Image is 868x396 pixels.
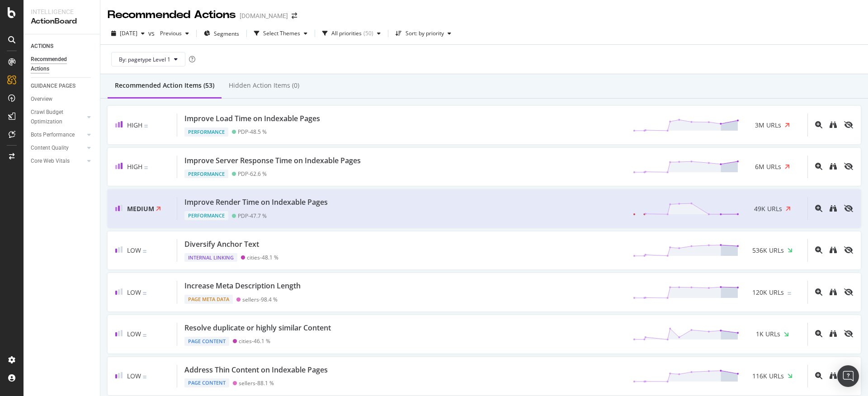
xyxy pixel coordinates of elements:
div: ActionBoard [31,16,93,27]
span: Low [127,288,141,297]
div: Content Quality [31,143,69,153]
span: 2025 Aug. 10th [120,29,137,37]
span: 49K URLs [754,204,782,213]
a: binoculars [830,372,837,380]
div: magnifying-glass-plus [815,121,822,128]
div: Improve Load Time on Indexable Pages [184,113,320,124]
div: eye-slash [844,246,853,254]
div: Core Web Vitals [31,156,70,166]
div: binoculars [830,205,837,212]
div: eye-slash [844,163,853,170]
img: Equal [143,376,146,378]
div: PDP - 48.5 % [238,128,267,135]
div: eye-slash [844,330,853,337]
div: Overview [31,94,52,104]
div: Recommended Action Items (53) [115,81,214,90]
div: binoculars [830,288,837,296]
div: Select Themes [263,31,300,36]
div: Open Intercom Messenger [837,365,859,387]
div: magnifying-glass-plus [815,330,822,337]
span: 116K URLs [752,372,784,381]
div: sellers - 98.4 % [242,296,278,303]
div: Improve Render Time on Indexable Pages [184,197,328,207]
div: Sort: by priority [406,31,444,36]
div: Bots Performance [31,130,75,140]
div: arrow-right-arrow-left [292,13,297,19]
span: Low [127,246,141,255]
div: GUIDANCE PAGES [31,81,75,91]
div: Performance [184,211,228,220]
div: Increase Meta Description Length [184,281,301,291]
div: Internal Linking [184,253,237,262]
div: Page Content [184,378,229,387]
span: Segments [214,30,239,38]
a: binoculars [830,121,837,129]
div: All priorities [331,31,362,36]
div: binoculars [830,163,837,170]
a: Crawl Budget Optimization [31,108,85,127]
div: magnifying-glass-plus [815,205,822,212]
span: Previous [156,29,182,37]
img: Equal [144,125,148,127]
button: Sort: by priority [392,26,455,41]
div: Page Content [184,337,229,346]
div: Performance [184,170,228,179]
div: [DOMAIN_NAME] [240,11,288,20]
div: binoculars [830,121,837,128]
div: cities - 48.1 % [247,254,278,261]
div: cities - 46.1 % [239,338,270,344]
div: Crawl Budget Optimization [31,108,78,127]
a: Content Quality [31,143,85,153]
span: vs [148,29,156,38]
a: binoculars [830,330,837,338]
button: By: pagetype Level 1 [111,52,185,66]
div: Address Thin Content on Indexable Pages [184,365,328,375]
div: magnifying-glass-plus [815,163,822,170]
span: Low [127,330,141,338]
span: Medium [127,204,154,213]
div: Performance [184,127,228,137]
div: magnifying-glass-plus [815,372,822,379]
a: binoculars [830,162,837,171]
div: sellers - 88.1 % [239,380,274,387]
a: Core Web Vitals [31,156,85,166]
img: Equal [143,250,146,253]
span: 536K URLs [752,246,784,255]
a: Recommended Actions [31,55,94,74]
div: eye-slash [844,288,853,296]
div: Page Meta Data [184,295,233,304]
a: binoculars [830,288,837,297]
div: PDP - 47.7 % [238,212,267,219]
div: binoculars [830,246,837,254]
div: binoculars [830,372,837,379]
img: Equal [788,292,791,295]
div: Recommended Actions [108,7,236,23]
a: Bots Performance [31,130,85,140]
a: ACTIONS [31,42,94,51]
div: Recommended Actions [31,55,85,74]
span: 6M URLs [755,162,781,171]
button: All priorities(50) [319,26,384,41]
div: ACTIONS [31,42,53,51]
div: magnifying-glass-plus [815,288,822,296]
div: magnifying-glass-plus [815,246,822,254]
img: Equal [143,334,146,337]
div: eye-slash [844,205,853,212]
div: Resolve duplicate or highly similar Content [184,323,331,333]
div: Intelligence [31,7,93,16]
button: Select Themes [250,26,311,41]
div: eye-slash [844,121,853,128]
div: Improve Server Response Time on Indexable Pages [184,156,361,166]
span: By: pagetype Level 1 [119,56,170,63]
a: Overview [31,94,94,104]
img: Equal [144,166,148,169]
button: Previous [156,26,193,41]
span: High [127,162,142,171]
a: binoculars [830,246,837,255]
div: binoculars [830,330,837,337]
span: 1K URLs [756,330,780,339]
span: 3M URLs [755,121,781,130]
div: ( 50 ) [363,31,373,36]
a: GUIDANCE PAGES [31,81,94,91]
div: Diversify Anchor Text [184,239,259,250]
